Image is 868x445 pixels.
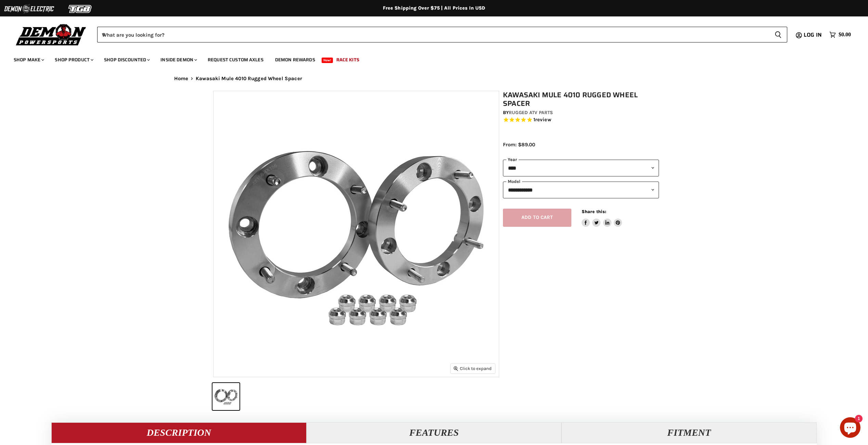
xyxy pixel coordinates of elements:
[155,53,201,67] a: Inside Demon
[503,109,659,116] div: by
[503,91,659,108] h1: Kawasaki Mule 4010 Rugged Wheel Spacer
[9,50,849,67] ul: Main menu
[503,116,659,124] span: Rated 5.0 out of 5 stars 1 reviews
[769,27,787,42] button: Search
[826,30,854,40] a: $0.00
[454,366,492,371] span: Click to expand
[322,58,333,63] span: New!
[307,422,562,443] button: Features
[50,53,98,67] a: Shop Product
[213,91,499,377] img: Kawasaki Mule 4010 Rugged Wheel Spacer
[451,364,495,373] button: Click to expand
[582,209,606,214] span: Share this:
[196,76,302,82] span: Kawasaki Mule 4010 Rugged Wheel Spacer
[509,110,553,115] a: Rugged ATV Parts
[503,141,535,148] span: From: $89.00
[203,53,269,67] a: Request Custom Axles
[533,117,551,123] span: 1 reviews
[51,422,307,443] button: Description
[97,27,769,42] input: When autocomplete results are available use up and down arrows to review and enter to select
[801,32,826,38] a: Log in
[838,417,863,440] inbox-online-store-chat: Shopify online store chat
[160,76,708,82] nav: Breadcrumbs
[270,53,320,67] a: Demon Rewards
[3,2,55,15] img: Demon Electric Logo 2
[97,27,787,42] form: Product
[503,160,659,176] select: year
[503,182,659,198] select: modal-name
[160,5,708,11] div: Free Shipping Over $75 | All Prices In USD
[99,53,154,67] a: Shop Discounted
[535,117,551,123] span: review
[212,383,239,410] button: Kawasaki Mule 4010 Rugged Wheel Spacer thumbnail
[582,209,622,227] aside: Share this:
[14,22,89,47] img: Demon Powersports
[331,53,364,67] a: Race Kits
[804,30,822,39] span: Log in
[55,2,106,15] img: TGB Logo 2
[839,32,851,38] span: $0.00
[9,53,48,67] a: Shop Make
[174,76,189,82] a: Home
[561,422,817,443] button: Fitment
